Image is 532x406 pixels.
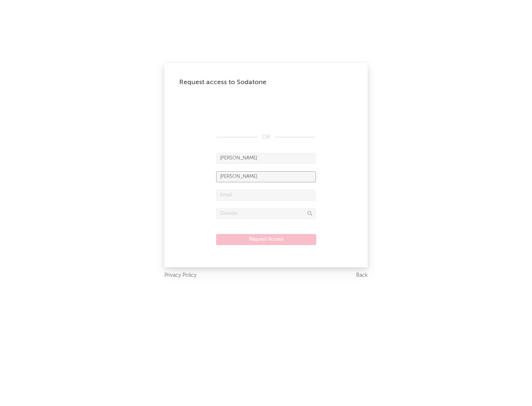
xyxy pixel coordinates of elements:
[179,78,353,87] div: Request access to Sodatone
[216,190,316,201] input: Email
[164,271,197,280] a: Privacy Policy
[356,271,368,280] a: Back
[216,208,316,219] input: Division
[216,153,316,164] input: First Name
[216,133,316,142] div: OR
[216,234,316,245] button: Request Access
[216,171,316,182] input: Last Name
